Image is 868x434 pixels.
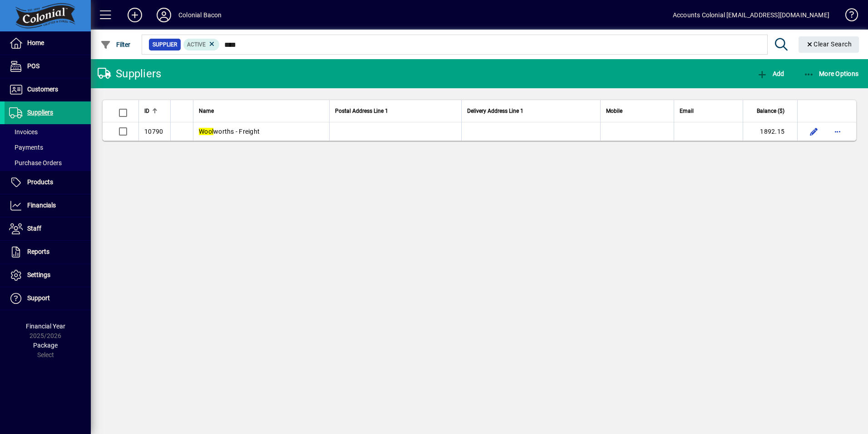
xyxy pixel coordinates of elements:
[9,159,62,167] span: Purchase Orders
[27,178,53,186] span: Products
[5,32,91,55] a: Home
[100,41,131,48] span: Filter
[144,128,163,135] span: 10790
[838,2,857,31] a: Knowledge Base
[187,41,206,48] span: Active
[5,140,91,155] a: Payments
[335,106,388,116] span: Postal Address Line 1
[178,8,222,22] div: Colonial Bacon
[5,155,91,171] a: Purchase Orders
[5,78,91,101] a: Customers
[680,106,694,116] span: Email
[804,70,859,77] span: More Options
[5,217,91,240] a: Staff
[606,106,668,116] div: Mobile
[806,40,852,48] span: Clear Search
[27,202,56,209] span: Financials
[749,106,793,116] div: Balance ($)
[5,55,91,78] a: POS
[467,106,523,116] span: Delivery Address Line 1
[5,194,91,217] a: Financials
[9,128,38,136] span: Invoices
[26,323,65,330] span: Financial Year
[120,7,149,23] button: Add
[27,248,49,255] span: Reports
[27,271,50,278] span: Settings
[27,39,44,46] span: Home
[199,128,213,135] em: Wool
[199,106,214,116] span: Name
[98,66,161,81] div: Suppliers
[757,70,784,77] span: Add
[5,287,91,310] a: Support
[144,106,165,116] div: ID
[199,106,324,116] div: Name
[830,124,845,139] button: More options
[680,106,737,116] div: Email
[153,40,177,49] span: Supplier
[5,171,91,194] a: Products
[807,124,821,139] button: Edit
[799,36,859,53] button: Clear
[27,109,53,116] span: Suppliers
[673,8,829,22] div: Accounts Colonial [EMAIL_ADDRESS][DOMAIN_NAME]
[144,106,149,116] span: ID
[5,124,91,140] a: Invoices
[801,66,861,82] button: More Options
[755,66,786,82] button: Add
[9,144,43,151] span: Payments
[27,62,39,70] span: POS
[33,342,58,349] span: Package
[757,106,784,116] span: Balance ($)
[98,36,133,53] button: Filter
[27,86,58,93] span: Customers
[606,106,622,116] span: Mobile
[149,7,178,23] button: Profile
[183,39,220,50] mat-chip: Activation Status: Active
[199,128,260,135] span: worths - Freight
[27,225,41,232] span: Staff
[743,122,797,141] td: 1892.15
[27,294,50,302] span: Support
[5,241,91,263] a: Reports
[5,264,91,287] a: Settings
